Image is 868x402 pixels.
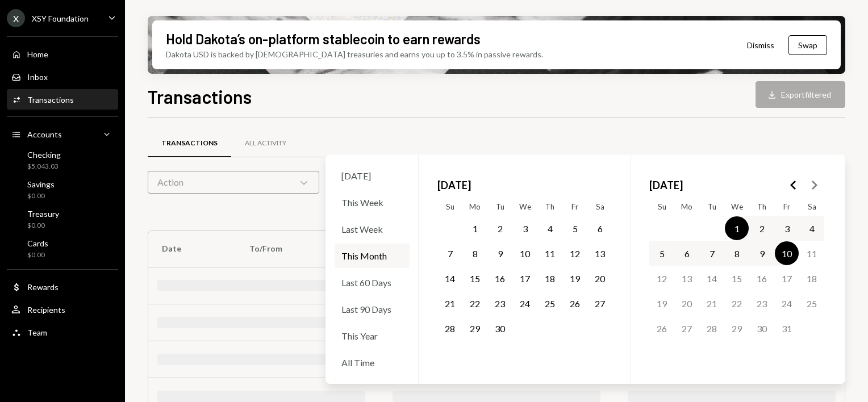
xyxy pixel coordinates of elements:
button: Tuesday, September 16th, 2025 [488,266,512,290]
th: Friday [562,198,587,216]
button: Go to the Next Month [804,175,824,195]
button: Wednesday, October 8th, 2025, selected [725,241,749,265]
span: [DATE] [437,173,471,198]
a: Rewards [7,277,118,297]
button: Sunday, October 26th, 2025 [650,316,674,340]
button: Thursday, September 25th, 2025 [538,291,562,315]
button: Monday, September 15th, 2025 [463,266,487,290]
button: Thursday, September 4th, 2025 [538,216,562,240]
div: $0.00 [27,250,48,260]
a: Accounts [7,124,118,144]
button: Thursday, October 23rd, 2025 [750,291,774,315]
a: All Activity [231,129,300,158]
button: Monday, September 8th, 2025 [463,241,487,265]
button: Dismiss [733,32,788,58]
button: Saturday, October 11th, 2025 [800,241,824,265]
button: Monday, September 1st, 2025 [463,216,487,240]
div: Last 90 Days [335,297,410,321]
button: Friday, October 31st, 2025 [775,316,799,340]
button: Friday, October 24th, 2025 [775,291,799,315]
button: Thursday, October 9th, 2025, selected [750,241,774,265]
div: Treasury [27,209,59,219]
div: Hold Dakota’s on-platform stablecoin to earn rewards [166,30,481,48]
button: Wednesday, October 15th, 2025 [725,266,749,290]
button: Tuesday, October 14th, 2025 [700,266,724,290]
button: Sunday, October 12th, 2025 [650,266,674,290]
button: Go to the Previous Month [783,175,804,195]
div: Transactions [161,139,218,148]
a: Transactions [148,129,231,158]
button: Sunday, October 19th, 2025 [650,291,674,315]
button: Friday, October 17th, 2025 [775,266,799,290]
button: Saturday, September 6th, 2025 [588,216,612,240]
a: Checking$5,043.03 [7,146,118,174]
h1: Transactions [148,85,252,108]
button: Friday, September 12th, 2025 [563,241,587,265]
button: Tuesday, September 30th, 2025 [488,316,512,340]
button: Saturday, September 27th, 2025 [588,291,612,315]
div: Checking [27,150,61,160]
button: Saturday, September 20th, 2025 [588,266,612,290]
button: Thursday, October 2nd, 2025, selected [750,216,774,240]
button: Wednesday, October 1st, 2025, selected [725,216,749,240]
div: Cards [27,238,48,248]
div: All Activity [245,139,286,148]
button: Thursday, October 30th, 2025 [750,316,774,340]
a: Treasury$0.00 [7,206,118,233]
div: Team [27,328,47,337]
th: Saturday [799,198,824,216]
div: This Month [335,244,410,268]
div: $0.00 [27,221,59,231]
button: Tuesday, September 9th, 2025 [488,241,512,265]
button: Saturday, October 25th, 2025 [800,291,824,315]
button: Monday, October 6th, 2025, selected [675,241,699,265]
div: XSY Foundation [32,14,89,23]
button: Tuesday, September 2nd, 2025 [488,216,512,240]
th: Wednesday [512,198,537,216]
button: Wednesday, September 24th, 2025 [513,291,537,315]
div: Recipients [27,305,65,315]
th: Thursday [537,198,562,216]
th: Sunday [437,198,462,216]
button: Monday, October 20th, 2025 [675,291,699,315]
a: Team [7,322,118,342]
button: Tuesday, October 28th, 2025 [700,316,724,340]
div: Savings [27,179,55,189]
div: Rewards [27,282,59,292]
button: Thursday, September 11th, 2025 [538,241,562,265]
button: Wednesday, September 10th, 2025 [513,241,537,265]
button: Wednesday, September 3rd, 2025 [513,216,537,240]
button: Monday, September 22nd, 2025 [463,291,487,315]
div: Dakota USD is backed by [DEMOGRAPHIC_DATA] treasuries and earns you up to 3.5% in passive rewards. [166,48,543,60]
button: Wednesday, October 29th, 2025 [725,316,749,340]
div: This Year [335,324,410,348]
button: Sunday, October 5th, 2025, selected [650,241,674,265]
div: This Week [335,190,410,215]
button: Thursday, October 16th, 2025 [750,266,774,290]
th: Saturday [587,198,612,216]
a: Cards$0.00 [7,235,118,262]
button: Swap [788,35,827,55]
th: Friday [774,198,799,216]
th: Thursday [749,198,774,216]
a: Recipients [7,299,118,320]
button: Friday, September 5th, 2025 [563,216,587,240]
button: Thursday, September 18th, 2025 [538,266,562,290]
button: Sunday, September 7th, 2025 [438,241,462,265]
button: Wednesday, October 22nd, 2025 [725,291,749,315]
button: Saturday, September 13th, 2025 [588,241,612,265]
button: Friday, September 26th, 2025 [563,291,587,315]
button: Monday, October 27th, 2025 [675,316,699,340]
th: Monday [462,198,487,216]
th: To/From [236,231,349,267]
div: Home [27,49,48,59]
div: All Time [335,350,410,375]
div: Accounts [27,129,62,139]
a: Inbox [7,66,118,87]
div: Last Week [335,217,410,241]
button: Saturday, October 18th, 2025 [800,266,824,290]
button: Monday, September 29th, 2025 [463,316,487,340]
button: Saturday, October 4th, 2025, selected [800,216,824,240]
div: $0.00 [27,191,55,201]
th: Monday [674,198,699,216]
